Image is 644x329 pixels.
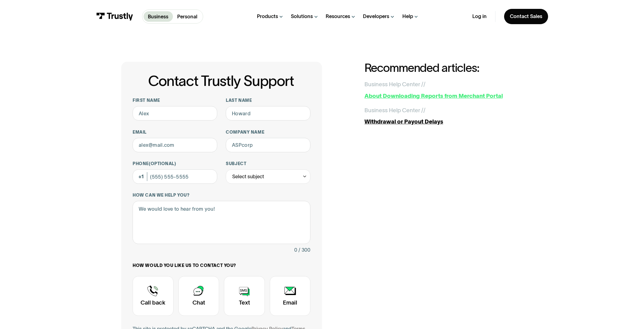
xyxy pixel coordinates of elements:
img: Trustly Logo [96,13,133,20]
a: Log in [472,13,487,20]
div: / [423,80,426,89]
input: Howard [226,106,310,120]
a: Business Help Center //About Downloading Reports from Merchant Portal [364,80,523,100]
label: Phone [133,161,217,167]
a: Business Help Center //Withdrawal or Payout Delays [364,106,523,126]
p: Personal [177,13,197,20]
div: Products [257,13,278,20]
label: Email [133,129,217,135]
h2: Recommended articles: [364,62,523,74]
a: Personal [173,11,202,22]
input: alex@mail.com [133,138,217,152]
input: (555) 555-5555 [133,169,217,184]
div: Help [402,13,413,20]
div: / 300 [298,246,310,254]
label: Company name [226,129,310,135]
h1: Contact Trustly Support [131,73,310,89]
div: Resources [326,13,350,20]
label: First name [133,98,217,103]
div: Business Help Center / [364,80,423,89]
div: Select subject [226,169,310,184]
div: Developers [363,13,389,20]
div: About Downloading Reports from Merchant Portal [364,92,523,100]
div: Contact Sales [510,13,542,20]
input: Alex [133,106,217,120]
label: Last name [226,98,310,103]
p: Business [148,13,168,20]
div: 0 [294,246,297,254]
input: ASPcorp [226,138,310,152]
span: (Optional) [149,161,176,166]
div: / [423,106,426,115]
label: How can we help you? [133,192,310,198]
label: How would you like us to contact you? [133,263,310,268]
div: Select subject [232,172,264,181]
div: Business Help Center / [364,106,423,115]
a: Contact Sales [504,9,548,24]
label: Subject [226,161,310,167]
div: Solutions [291,13,313,20]
div: Withdrawal or Payout Delays [364,117,523,126]
a: Business [144,11,173,22]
